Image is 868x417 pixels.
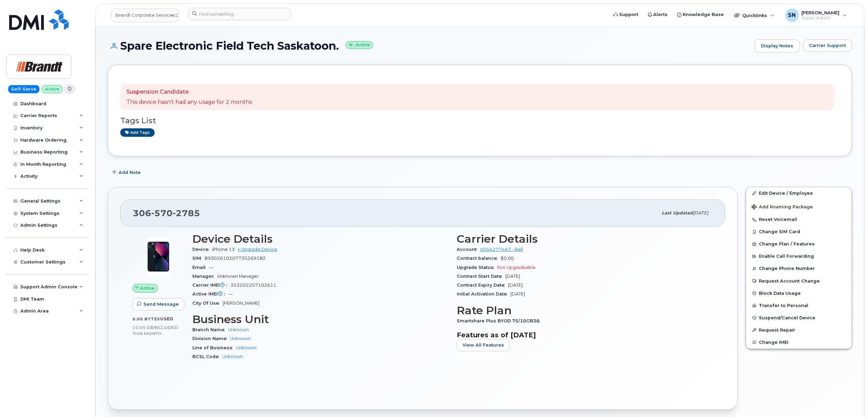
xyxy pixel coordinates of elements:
span: [PERSON_NAME] [223,301,259,306]
button: Request Repair [746,324,852,336]
span: Carrier Support [809,42,846,49]
button: Carrier Support [803,39,852,52]
h3: Device Details [192,233,449,245]
span: — [228,291,233,296]
button: Add Roaming Package [746,199,852,213]
span: $0.00 [501,256,514,261]
span: included this month [133,325,178,336]
span: Initial Activation Date [457,291,510,296]
span: Account [457,247,480,252]
span: Contract Start Date [457,274,505,279]
a: Unknown [222,354,243,359]
button: Change Plan / Features [746,238,852,250]
button: Request Account Change [746,275,852,287]
a: Edit Device / Employee [746,187,852,199]
span: Add Roaming Package [752,204,813,211]
a: Add tags [120,128,155,137]
a: Unknown [230,336,251,341]
span: [DATE] [510,291,525,296]
a: Unknown [236,345,257,350]
button: View All Features [457,339,510,351]
h3: Business Unit [192,313,449,325]
button: Suspend/Cancel Device [746,312,852,324]
span: — [209,265,213,270]
button: Add Note [108,166,146,179]
button: Change Phone Number [746,262,852,275]
button: Block Data Usage [746,287,852,300]
h3: Carrier Details [457,233,713,245]
span: [DATE] [505,274,520,279]
span: iPhone 13 [212,247,235,252]
span: Unknown Manager [217,274,259,279]
a: + Upgrade Device [238,247,277,252]
span: Active IMEI [192,291,228,296]
p: This device hasn't had any usage for 2 months [126,98,252,106]
span: used [160,316,174,321]
a: Unknown [228,327,249,332]
button: Send Message [133,298,185,310]
span: View All Features [463,342,504,348]
h3: Rate Plan [457,304,713,317]
span: 89302610207735269182 [205,256,266,261]
h3: Features as of [DATE] [457,331,713,339]
a: Display Notes [755,39,800,52]
span: Send Message [143,301,179,307]
span: Smartshare Plus BYOD 75/10GB36 [457,318,543,323]
span: Contract balance [457,256,501,261]
h3: Tags List [120,116,839,125]
span: 2785 [173,208,200,218]
span: Device [192,247,212,252]
p: Suspension Candidate [126,88,252,96]
span: Enable Call Forwarding [759,254,814,259]
span: Change Plan / Features [759,242,815,247]
span: 570 [151,208,173,218]
span: Line of Business [192,345,236,350]
span: [DATE] [508,283,523,288]
span: Email [192,265,209,270]
img: image20231002-3703462-1ig824h.jpeg [138,236,179,277]
span: 306 [133,208,200,218]
span: 353202257102611 [230,283,276,288]
span: BCSL Code [192,354,222,359]
h1: Spare Electronic Field Tech Saskatoon. [108,40,751,52]
span: Add Note [119,169,141,176]
span: 10.00 GB [133,325,154,330]
span: City Of Use [192,301,223,306]
span: Not Upgradeable [497,265,536,270]
span: 0.00 Bytes [133,317,160,321]
span: Suspend/Cancel Device [759,315,816,320]
small: Active [346,41,373,49]
button: Change IMEI [746,336,852,349]
a: 0554277447 - Bell [480,247,523,252]
span: SIM [192,256,205,261]
span: Upgrade Status [457,265,497,270]
span: Contract Expiry Date [457,283,508,288]
button: Transfer to Personal [746,300,852,312]
span: Last updated [662,210,693,215]
span: Active [140,285,155,291]
button: Change SIM Card [746,226,852,238]
span: Manager [192,274,217,279]
span: Branch Name [192,327,228,332]
button: Enable Call Forwarding [746,250,852,262]
span: Division Name [192,336,230,341]
span: [DATE] [693,210,709,215]
button: Reset Voicemail [746,213,852,226]
span: Carrier IMEI [192,283,230,288]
